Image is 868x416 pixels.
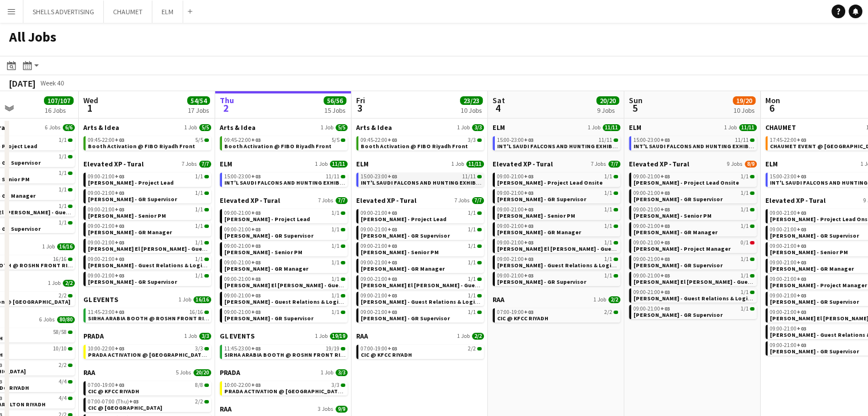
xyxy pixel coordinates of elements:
[770,265,854,272] span: Giuseppe Fontani - GR Manager
[251,136,261,144] span: +03
[603,124,620,131] span: 11/11
[741,240,749,246] span: 0/1
[604,240,612,246] span: 1/1
[387,259,397,266] span: +03
[356,196,484,332] div: Elevated XP - Tural7 Jobs7/709:00-21:00+031/1[PERSON_NAME] - Project Lead09:00-21:00+031/1[PERSON...
[497,229,581,236] span: Giuseppe Fontani - GR Manager
[42,243,55,250] span: 1 Job
[224,142,332,150] span: Booth Activation @ FIBO Riyadh Front
[224,260,261,266] span: 09:00-21:00
[468,227,476,233] span: 1/1
[356,160,484,168] a: ELM1 Job11/11
[633,239,754,252] a: 09:00-21:00+030/1[PERSON_NAME] - Project Manager
[492,123,620,132] a: ELM1 Job11/11
[497,245,671,252] span: Serina El Kaissi - Guest Relations Manager
[220,160,232,168] span: ELM
[224,275,345,288] a: 09:00-21:00+031/1[PERSON_NAME] El [PERSON_NAME] - Guest Relations Manager
[588,124,600,131] span: 1 Job
[797,173,806,180] span: +03
[88,174,124,180] span: 09:00-21:00
[45,124,60,131] span: 6 Jobs
[115,272,124,279] span: +03
[199,124,211,131] span: 5/5
[497,179,603,186] span: Aysel Ahmadova - Project Lead Onsite
[361,226,482,239] a: 09:00-21:00+031/1[PERSON_NAME] - GR Supervisor
[629,160,689,168] span: Elevated XP - Tural
[387,209,397,217] span: +03
[735,137,749,143] span: 11/11
[361,215,446,223] span: Aysel Ahmadova - Project Lead
[318,197,333,204] span: 7 Jobs
[604,223,612,229] span: 1/1
[115,255,124,263] span: +03
[251,275,261,283] span: +03
[152,1,183,23] button: ELM
[633,195,722,203] span: Basim Aqil - GR Supervisor
[724,124,737,131] span: 1 Job
[332,137,340,143] span: 5/5
[797,209,806,217] span: +03
[195,240,203,246] span: 1/1
[497,195,586,203] span: Basim Aqil - GR Supervisor
[195,207,203,213] span: 1/1
[633,189,754,202] a: 09:00-21:00+031/1[PERSON_NAME] - GR Supervisor
[195,174,203,180] span: 1/1
[199,161,211,168] span: 7/7
[361,137,397,143] span: 09:45-22:00
[604,273,612,279] span: 1/1
[497,142,765,150] span: INT'L SAUDI FALCONS AND HUNTING EXHIBITION '25 @ MALHAM - RIYADH
[741,174,749,180] span: 1/1
[797,259,806,266] span: +03
[195,137,203,143] span: 5/5
[224,136,345,149] a: 09:45-22:00+035/5Booth Activation @ FIBO Riyadh Front
[88,207,124,213] span: 09:00-21:00
[497,136,618,149] a: 15:00-23:00+0311/11INT'L SAUDI FALCONS AND HUNTING EXHIBITION '25 @ [GEOGRAPHIC_DATA] - [GEOGRAPH...
[251,209,261,217] span: +03
[770,210,806,216] span: 09:00-21:00
[387,242,397,250] span: +03
[23,1,104,23] button: SHELLS ADVERTISING
[660,239,670,246] span: +03
[115,239,124,246] span: +03
[88,240,124,246] span: 09:00-21:00
[195,190,203,196] span: 1/1
[468,210,476,216] span: 1/1
[629,160,757,168] a: Elevated XP - Tural9 Jobs8/9
[88,229,172,236] span: Giuseppe Fontani - GR Manager
[224,259,345,272] a: 09:00-21:00+031/1[PERSON_NAME] - GR Manager
[765,160,778,168] span: ELM
[88,272,209,285] a: 09:00-21:00+031/1[PERSON_NAME] - GR Supervisor
[220,160,348,168] a: ELM1 Job11/11
[741,273,749,279] span: 1/1
[462,174,476,180] span: 11/11
[524,239,534,246] span: +03
[524,136,534,144] span: +03
[83,160,211,295] div: Elevated XP - Tural7 Jobs7/709:00-21:00+031/1[PERSON_NAME] - Project Lead09:00-21:00+031/1[PERSON...
[524,255,534,263] span: +03
[660,222,670,230] span: +03
[361,242,482,255] a: 09:00-21:00+031/1[PERSON_NAME] - Senior PM
[224,243,261,249] span: 09:00-21:00
[88,136,209,149] a: 09:45-22:00+035/5Booth Activation @ FIBO Riyadh Front
[224,174,261,180] span: 15:00-23:00
[83,123,211,132] a: Arts & Idea1 Job5/5
[633,229,717,236] span: Giuseppe Fontani - GR Manager
[195,256,203,262] span: 1/1
[251,242,261,250] span: +03
[472,124,484,131] span: 3/3
[59,154,67,160] span: 1/1
[633,137,670,143] span: 15:00-23:00
[497,255,618,268] a: 09:00-21:00+031/1[PERSON_NAME] - Guest Relations & Logistics Manager
[633,256,670,262] span: 09:00-21:00
[220,196,280,205] span: Elevated XP - Tural
[660,206,670,213] span: +03
[361,173,482,186] a: 15:00-23:00+0311/11INT'L SAUDI FALCONS AND HUNTING EXHIBITION '25 @ [GEOGRAPHIC_DATA] - [GEOGRAPH...
[770,174,806,180] span: 15:00-23:00
[88,245,262,252] span: Serina El Kaissi - Guest Relations Manager
[497,174,534,180] span: 09:00-21:00
[220,196,348,332] div: Elevated XP - Tural7 Jobs7/709:00-21:00+031/1[PERSON_NAME] - Project Lead09:00-21:00+031/1[PERSON...
[336,124,348,131] span: 5/5
[224,210,261,216] span: 09:00-21:00
[454,197,470,204] span: 7 Jobs
[451,161,464,168] span: 1 Job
